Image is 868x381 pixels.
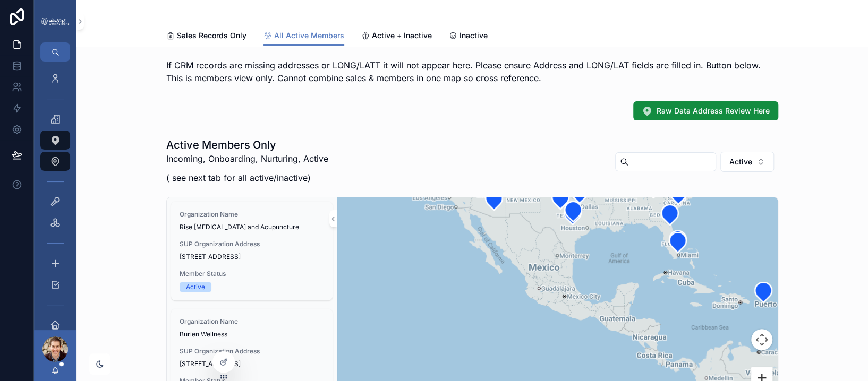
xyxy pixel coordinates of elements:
[459,30,488,41] span: Inactive
[720,152,774,172] button: Select Button
[40,16,70,27] img: App logo
[166,171,328,184] p: ( see next tab for all active/inactive)
[180,223,324,231] span: Rise [MEDICAL_DATA] and Acupuncture
[166,60,761,83] span: If CRM records are missing addresses or LONG/LATT it will not appear here. Please ensure Address ...
[263,26,344,46] a: All Active Members
[34,62,76,330] div: scrollable content
[180,253,324,261] span: [STREET_ADDRESS]
[180,317,324,326] span: Organization Name
[171,202,333,300] a: Organization NameRise [MEDICAL_DATA] and AcupunctureSUP Organization Address[STREET_ADDRESS]Membe...
[729,157,752,167] span: Active
[180,330,324,339] span: Burien Wellness
[449,26,488,47] a: Inactive
[274,30,344,41] span: All Active Members
[372,30,432,41] span: Active + Inactive
[180,360,324,368] span: [STREET_ADDRESS]
[180,240,324,248] span: SUP Organization Address
[166,137,328,152] h1: Active Members Only
[180,210,324,219] span: Organization Name
[166,26,246,47] a: Sales Records Only
[166,152,328,165] p: Incoming, Onboarding, Nurturing, Active
[361,26,432,47] a: Active + Inactive
[180,270,324,278] span: Member Status
[186,282,205,292] div: Active
[633,101,778,120] button: Raw Data Address Review Here
[177,30,246,41] span: Sales Records Only
[657,106,770,116] span: Raw Data Address Review Here
[180,347,324,356] span: SUP Organization Address
[751,329,772,350] button: Map camera controls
